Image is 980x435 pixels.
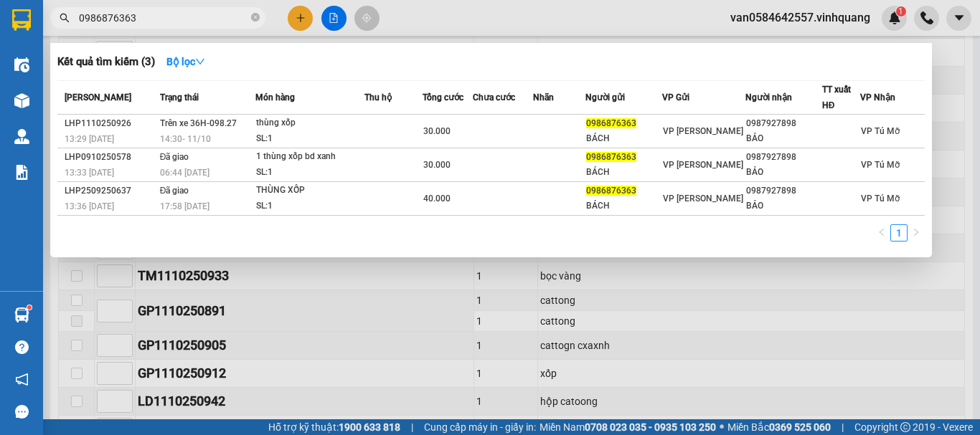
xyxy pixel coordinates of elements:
span: Chưa cước [473,92,515,102]
span: Trên xe 36H-098.27 [160,118,237,128]
div: THÙNG XỐP [256,183,364,199]
div: LHP2509250637 [65,183,156,199]
span: left [877,228,886,236]
span: [PERSON_NAME] [65,92,131,102]
span: down [195,57,205,67]
div: SL: 1 [256,165,364,181]
span: 30.000 [423,160,451,170]
span: message [15,405,29,419]
div: BẢO [746,131,821,146]
div: SL: 1 [256,199,364,214]
img: solution-icon [14,165,29,180]
img: warehouse-icon [14,57,29,72]
span: VP Gửi [662,92,689,102]
div: BẢO [746,165,821,180]
span: notification [15,373,29,386]
span: Nhãn [533,92,554,102]
span: 30.000 [423,126,451,136]
span: 14:30 - 11/10 [160,134,211,144]
li: Previous Page [873,224,890,242]
div: SL: 1 [256,131,364,147]
span: 40.000 [423,193,451,204]
button: left [873,224,890,242]
span: Người nhận [745,92,792,102]
span: VP [PERSON_NAME] [663,160,743,170]
span: Đã giao [160,152,189,162]
span: VP [PERSON_NAME] [663,126,743,136]
span: 13:36 [DATE] [65,201,114,211]
span: TT xuất HĐ [822,85,851,110]
span: right [912,228,920,236]
span: VP [PERSON_NAME] [663,193,743,204]
div: 1 thùng xốp bd xanh [256,149,364,165]
div: BÁCH [586,165,661,180]
span: 0986876363 [586,118,636,128]
span: 17:58 [DATE] [160,201,209,211]
button: Bộ lọcdown [155,50,217,73]
div: BÁCH [586,199,661,214]
div: LHP0910250578 [65,150,156,165]
div: 0987927898 [746,116,821,131]
button: right [908,224,925,242]
span: 13:33 [DATE] [65,168,114,178]
img: logo-vxr [12,9,31,31]
span: Đã giao [160,186,189,196]
div: BÁCH [586,131,661,146]
span: Tổng cước [423,92,463,102]
div: 0987927898 [746,150,821,165]
span: Thu hộ [364,92,392,102]
span: 0986876363 [586,152,636,162]
img: warehouse-icon [14,93,29,108]
span: question-circle [15,340,29,354]
span: close-circle [251,13,260,21]
span: Người gửi [585,92,625,102]
span: VP Tú Mỡ [861,160,900,170]
li: 1 [890,224,908,242]
div: thùng xốp [256,115,364,131]
span: search [60,13,70,23]
h3: Kết quả tìm kiếm ( 3 ) [57,54,155,70]
img: warehouse-icon [14,129,29,144]
div: 0987927898 [746,183,821,199]
span: close-circle [251,11,260,25]
span: 13:29 [DATE] [65,134,114,144]
span: 06:44 [DATE] [160,168,209,178]
div: LHP1110250926 [65,116,156,131]
a: 1 [891,225,907,241]
input: Tìm tên, số ĐT hoặc mã đơn [79,10,248,26]
li: Next Page [908,224,925,242]
strong: Bộ lọc [166,56,205,67]
img: warehouse-icon [14,307,29,322]
sup: 1 [27,305,32,310]
span: Trạng thái [160,92,199,102]
span: VP Nhận [860,92,895,102]
span: VP Tú Mỡ [861,126,900,136]
span: Món hàng [255,92,295,102]
span: 0986876363 [586,186,636,196]
div: BẢO [746,199,821,214]
span: VP Tú Mỡ [861,193,900,204]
